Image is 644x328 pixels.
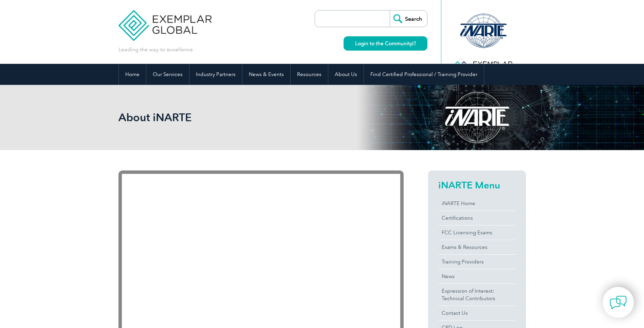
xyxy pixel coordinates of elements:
img: contact-chat.png [610,294,627,311]
a: Expression of Interest:Technical Contributors [438,284,516,306]
h2: iNARTE Menu [438,180,516,190]
a: About Us [328,64,364,85]
a: News [438,269,516,284]
p: Leading the way to excellence [118,46,193,53]
a: Contact Us [438,306,516,320]
a: Our Services [146,64,189,85]
img: open_square.png [412,41,416,45]
a: News & Events [242,64,290,85]
a: Certifications [438,211,516,225]
a: FCC Licensing Exams [438,225,516,240]
a: Home [119,64,146,85]
a: Industry Partners [189,64,242,85]
input: Search [390,11,427,27]
a: iNARTE Home [438,196,516,211]
a: Resources [291,64,328,85]
a: Login to the Community [344,36,427,51]
h2: About iNARTE [118,112,404,123]
a: Find Certified Professional / Training Provider [364,64,484,85]
a: Training Providers [438,255,516,269]
a: Exams & Resources [438,240,516,254]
